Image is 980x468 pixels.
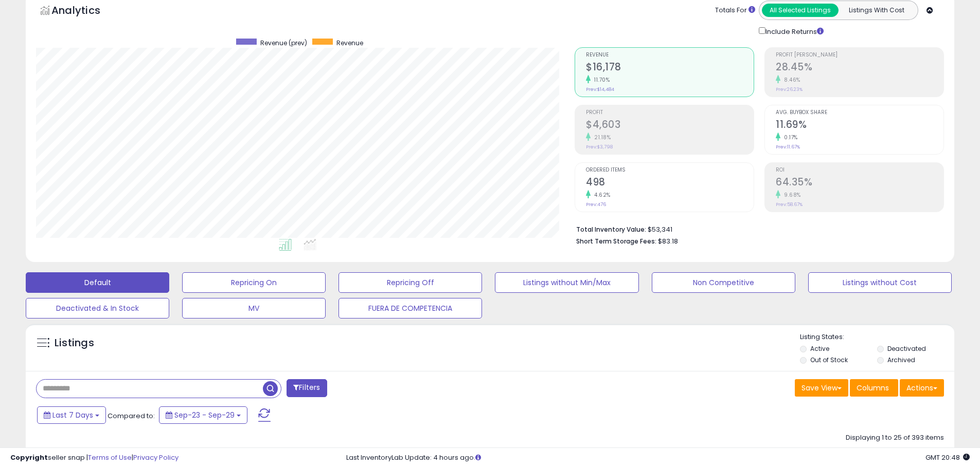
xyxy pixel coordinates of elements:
span: ROI [776,167,943,173]
small: 8.46% [780,76,800,84]
small: Prev: 58.67% [776,201,803,208]
b: Short Term Storage Fees: [576,237,656,246]
h2: 498 [586,176,754,190]
h5: Analytics [51,3,120,20]
button: Deactivated & In Stock [26,298,169,319]
span: Columns [857,383,889,393]
span: Revenue [336,39,363,47]
button: Save View [795,379,848,397]
button: Sep-23 - Sep-29 [159,406,247,424]
button: Repricing On [182,272,326,293]
small: 21.18% [591,134,611,141]
small: 4.62% [591,191,611,199]
h5: Listings [55,336,94,350]
button: Listings without Cost [808,272,952,293]
small: Prev: 11.67% [776,144,800,150]
span: Avg. Buybox Share [776,110,943,116]
button: Actions [900,379,944,397]
small: 9.68% [780,191,801,199]
span: $83.18 [658,236,678,246]
button: Listings without Min/Max [495,272,638,293]
label: Deactivated [887,344,926,353]
span: Compared to: [108,411,155,421]
b: Total Inventory Value: [576,225,646,234]
button: Repricing Off [338,272,482,293]
small: Prev: $14,484 [586,86,614,92]
span: Profit [586,110,754,116]
div: Displaying 1 to 25 of 393 items [846,433,944,443]
a: Terms of Use [88,453,132,462]
small: 11.70% [591,76,610,84]
button: Last 7 Days [37,406,106,424]
label: Out of Stock [810,355,848,364]
small: 0.17% [780,134,798,141]
span: Ordered Items [586,167,754,173]
h2: 11.69% [776,119,943,133]
h2: 64.35% [776,176,943,190]
small: Prev: 26.23% [776,86,803,92]
button: Non Competitive [652,272,795,293]
h2: $16,178 [586,61,754,75]
button: MV [182,298,326,319]
button: Listings With Cost [838,4,915,17]
button: Columns [850,379,898,397]
button: All Selected Listings [762,4,839,17]
span: Last 7 Days [52,410,93,420]
p: Listing States: [800,332,954,342]
small: Prev: 476 [586,201,606,208]
span: Revenue (prev) [260,39,307,47]
div: Last InventoryLab Update: 4 hours ago. [346,453,970,463]
label: Archived [887,355,915,364]
span: Sep-23 - Sep-29 [174,410,235,420]
span: Revenue [586,52,754,58]
div: Totals For [715,6,755,15]
div: Include Returns [751,25,836,37]
button: Default [26,272,169,293]
div: seller snap | | [10,453,179,463]
small: Prev: $3,798 [586,144,613,150]
button: FUERA DE COMPETENCIA [338,298,482,319]
button: Filters [287,379,327,397]
li: $53,341 [576,222,936,235]
span: Profit [PERSON_NAME] [776,52,943,58]
h2: $4,603 [586,119,754,133]
span: 2025-10-7 20:48 GMT [925,453,970,462]
label: Active [810,344,829,353]
strong: Copyright [10,453,48,462]
a: Privacy Policy [133,453,179,462]
h2: 28.45% [776,61,943,75]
